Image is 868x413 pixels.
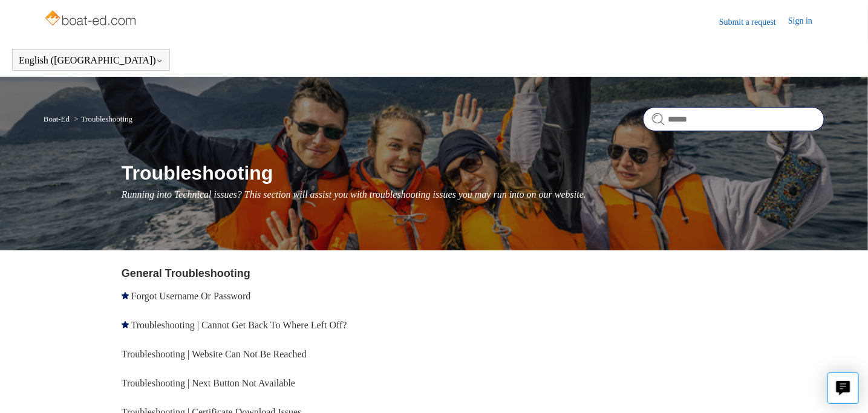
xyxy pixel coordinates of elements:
svg: Promoted article [122,292,129,299]
a: General Troubleshooting [122,267,250,279]
li: Boat-Ed [44,114,72,123]
a: Troubleshooting | Next Button Not Available [122,378,295,388]
a: Boat-Ed [44,114,70,123]
h1: Troubleshooting [122,158,824,187]
button: English ([GEOGRAPHIC_DATA]) [19,55,163,66]
a: Troubleshooting | Cannot Get Back To Where Left Off? [131,320,347,330]
a: Sign in [788,15,824,29]
a: Troubleshooting | Website Can Not Be Reached [122,349,307,359]
a: Forgot Username Or Password [131,291,250,301]
input: Search [643,107,824,131]
a: Submit a request [719,16,788,28]
li: Troubleshooting [71,114,132,123]
img: Boat-Ed Help Center home page [44,7,140,31]
button: Live chat [827,372,859,404]
svg: Promoted article [122,321,129,328]
p: Running into Technical issues? This section will assist you with troubleshooting issues you may r... [122,187,824,202]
